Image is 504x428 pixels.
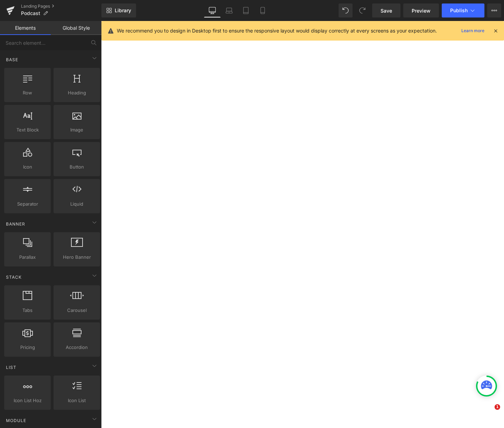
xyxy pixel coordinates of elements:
[6,254,49,261] span: Parallax
[442,3,484,17] button: Publish
[6,163,49,171] span: Icon
[480,404,497,421] iframe: Intercom live chat
[6,397,49,404] span: Icon List Hoz
[254,3,271,17] a: Mobile
[5,274,22,280] span: Stack
[56,344,98,351] span: Accordion
[21,10,40,16] span: Podcast
[101,3,136,17] a: New Library
[56,89,98,97] span: Heading
[237,3,254,17] a: Tablet
[56,200,98,208] span: Liquid
[381,7,392,14] span: Save
[487,3,501,17] button: More
[5,56,19,63] span: Base
[6,126,49,134] span: Text Block
[56,397,98,404] span: Icon List
[117,27,437,35] p: We recommend you to design in Desktop first to ensure the responsive layout would display correct...
[450,8,468,13] span: Publish
[6,344,49,351] span: Pricing
[6,89,49,97] span: Row
[115,7,131,14] span: Library
[101,21,504,428] iframe: To enrich screen reader interactions, please activate Accessibility in Grammarly extension settings
[5,364,17,371] span: List
[21,3,101,9] a: Landing Pages
[56,254,98,261] span: Hero Banner
[5,417,27,424] span: Module
[204,3,221,17] a: Desktop
[56,307,98,314] span: Carousel
[56,126,98,134] span: Image
[403,3,439,17] a: Preview
[6,307,49,314] span: Tabs
[412,7,431,14] span: Preview
[355,3,369,17] button: Redo
[459,27,487,35] a: Learn more
[6,200,49,208] span: Separator
[221,3,237,17] a: Laptop
[56,163,98,171] span: Button
[5,221,26,227] span: Banner
[339,3,353,17] button: Undo
[495,404,500,410] span: 1
[51,21,101,35] a: Global Style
